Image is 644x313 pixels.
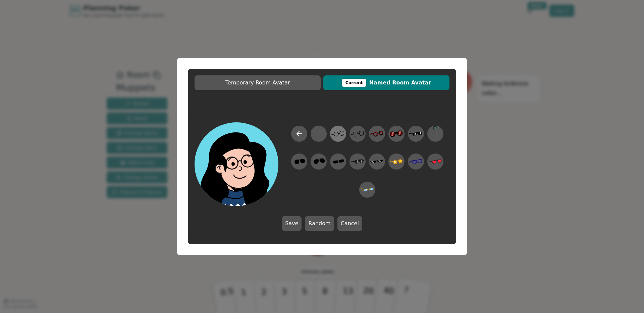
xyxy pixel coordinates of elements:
div: This avatar will be displayed in dedicated rooms [342,79,367,87]
span: Named Room Avatar [327,79,446,87]
button: Cancel [337,216,362,231]
button: CurrentNamed Room Avatar [323,75,449,90]
span: Temporary Room Avatar [198,79,317,87]
button: Random [305,216,334,231]
button: Temporary Room Avatar [195,75,321,90]
button: Save [282,216,302,231]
